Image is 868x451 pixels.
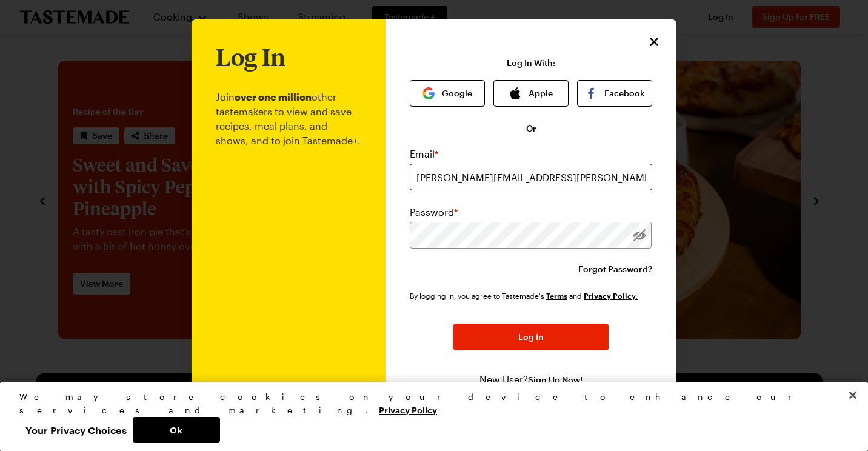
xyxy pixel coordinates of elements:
[840,382,866,409] button: Close
[410,205,458,219] label: Password
[410,147,438,161] label: Email
[493,80,569,107] button: Apple
[379,404,437,415] a: More information about your privacy, opens in a new tab
[526,122,536,135] span: Or
[216,44,285,70] h1: Log In
[518,331,544,343] span: Log In
[19,390,838,443] div: Privacy
[133,417,220,443] button: Ok
[479,373,528,385] span: New User?
[19,390,838,417] div: We may store cookies on your device to enhance our services and marketing.
[507,58,555,68] p: Log In With:
[584,290,638,301] a: Tastemade Privacy Policy
[546,290,567,301] a: Tastemade Terms of Service
[19,417,133,443] button: Your Privacy Choices
[410,290,643,302] div: By logging in, you agree to Tastemade's and
[410,80,485,107] button: Google
[646,34,662,50] button: Close
[528,374,583,386] button: Sign Up Now!
[578,263,652,275] button: Forgot Password?
[216,70,361,410] p: Join other tastemakers to view and save recipes, meal plans, and shows, and to join Tastemade+.
[577,80,652,107] button: Facebook
[453,324,609,350] button: Log In
[235,91,312,102] b: over one million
